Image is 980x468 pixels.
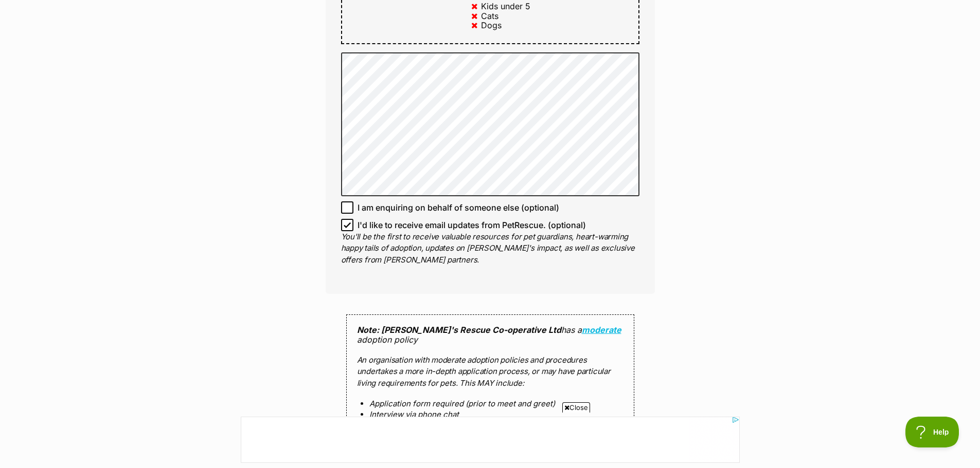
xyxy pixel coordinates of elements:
a: moderate [582,325,621,335]
strong: Note: [PERSON_NAME]'s Rescue Co-operative Ltd [357,325,561,335]
span: Close [562,402,590,413]
p: An organisation with moderate adoption policies and procedures undertakes a more in-depth applica... [357,354,623,389]
span: I'd like to receive email updates from PetRescue. (optional) [358,219,586,231]
div: Kids under 5 [481,2,530,11]
div: Cats [481,11,498,21]
li: Application form required (prior to meet and greet) [369,399,611,408]
span: I am enquiring on behalf of someone else (optional) [358,201,559,214]
div: has a adoption policy [346,314,634,462]
li: Interview via phone chat [369,410,611,419]
iframe: Help Scout Beacon - Open [905,417,959,447]
p: You'll be the first to receive valuable resources for pet guardians, heart-warming happy tails of... [341,231,639,266]
iframe: Advertisement [241,417,740,463]
div: Dogs [481,21,502,30]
